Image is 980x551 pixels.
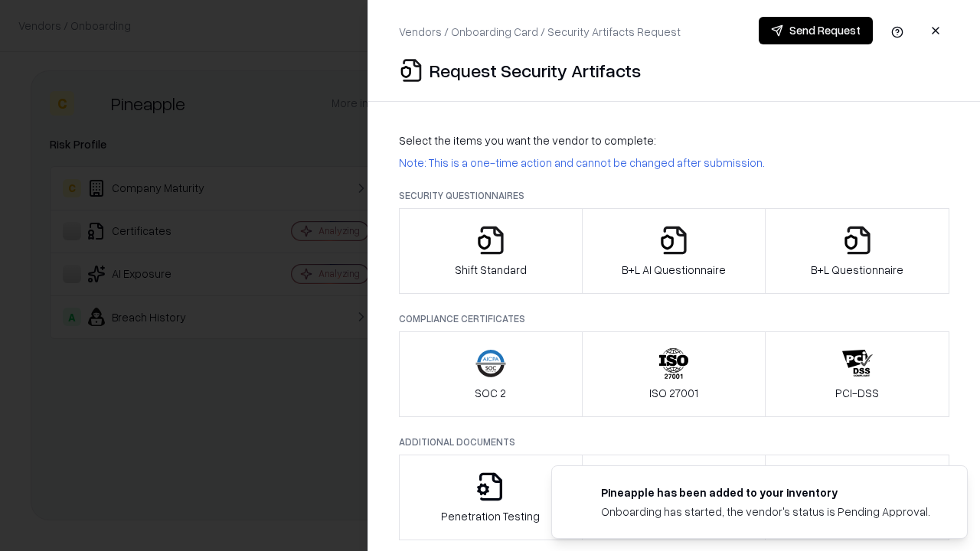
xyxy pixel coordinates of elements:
p: Select the items you want the vendor to complete: [399,132,949,148]
p: Note: This is a one-time action and cannot be changed after submission. [399,155,949,171]
p: Penetration Testing [441,508,540,524]
button: Send Request [759,17,873,44]
p: Security Questionnaires [399,189,949,202]
button: Shift Standard [399,208,583,294]
p: Shift Standard [455,262,527,278]
button: ISO 27001 [582,331,766,417]
button: B+L AI Questionnaire [582,208,766,294]
p: Compliance Certificates [399,312,949,325]
button: Data Processing Agreement [765,455,949,540]
p: SOC 2 [475,385,506,401]
p: ISO 27001 [649,385,698,401]
button: SOC 2 [399,331,583,417]
p: PCI-DSS [835,385,879,401]
p: B+L AI Questionnaire [622,262,726,278]
img: pineappleenergy.com [570,484,589,503]
button: B+L Questionnaire [765,208,949,294]
button: Privacy Policy [582,455,766,540]
div: Pineapple has been added to your inventory [601,484,930,500]
p: Vendors / Onboarding Card / Security Artifacts Request [399,24,681,40]
p: B+L Questionnaire [811,262,903,278]
button: PCI-DSS [765,331,949,417]
p: Request Security Artifacts [430,58,641,83]
button: Penetration Testing [399,455,583,540]
p: Additional Documents [399,435,949,448]
div: Onboarding has started, the vendor's status is Pending Approval. [601,504,930,520]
